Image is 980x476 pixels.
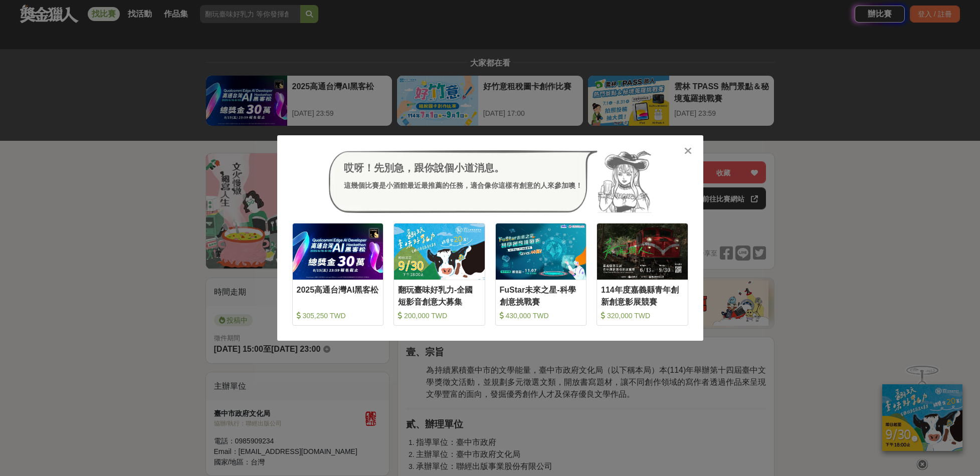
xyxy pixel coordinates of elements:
[496,223,586,279] img: Cover Image
[500,284,582,307] div: FuStar未來之星-科學創意挑戰賽
[398,311,481,321] div: 200,000 TWD
[500,311,582,321] div: 430,000 TWD
[398,284,481,307] div: 翻玩臺味好乳力-全國短影音創意大募集
[344,180,582,191] div: 這幾個比賽是小酒館最近最推薦的任務，適合像你這樣有創意的人來參加噢！
[394,223,485,279] img: Cover Image
[597,223,688,279] img: Cover Image
[297,284,379,307] div: 2025高通台灣AI黑客松
[292,223,384,326] a: Cover Image2025高通台灣AI黑客松 305,250 TWD
[597,223,688,326] a: Cover Image114年度嘉義縣青年創新創意影展競賽 320,000 TWD
[344,160,582,175] div: 哎呀！先別急，跟你說個小道消息。
[297,311,379,321] div: 305,250 TWD
[598,150,652,213] img: Avatar
[293,223,383,279] img: Cover Image
[601,284,684,307] div: 114年度嘉義縣青年創新創意影展競賽
[495,223,587,326] a: Cover ImageFuStar未來之星-科學創意挑戰賽 430,000 TWD
[601,311,684,321] div: 320,000 TWD
[394,223,485,326] a: Cover Image翻玩臺味好乳力-全國短影音創意大募集 200,000 TWD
